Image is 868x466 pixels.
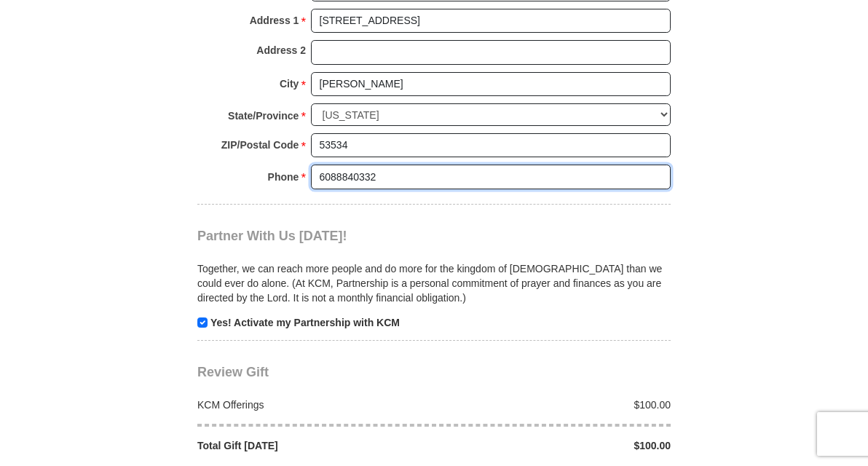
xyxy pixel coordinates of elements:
[434,398,679,412] div: $100.00
[256,40,306,60] strong: Address 2
[268,167,299,187] strong: Phone
[434,438,679,453] div: $100.00
[190,438,435,453] div: Total Gift [DATE]
[250,10,299,31] strong: Address 1
[190,398,435,412] div: KCM Offerings
[210,317,400,328] strong: Yes! Activate my Partnership with KCM
[197,261,671,305] p: Together, we can reach more people and do more for the kingdom of [DEMOGRAPHIC_DATA] than we coul...
[197,229,347,243] span: Partner With Us [DATE]!
[197,365,269,379] span: Review Gift
[228,106,299,126] strong: State/Province
[280,74,299,94] strong: City
[221,135,299,155] strong: ZIP/Postal Code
